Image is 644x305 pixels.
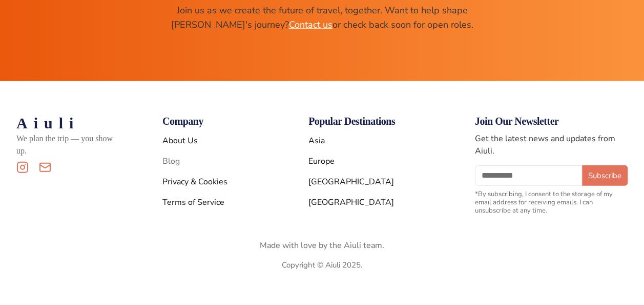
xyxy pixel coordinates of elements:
a: Follow us on instagram! [16,161,29,174]
h4: Join Our Newsletter [475,114,628,128]
a: Privacy & Cookies [162,176,227,187]
a: About Us [162,135,198,146]
h4: Popular Destinations [308,114,431,128]
a: Contact us [289,18,333,31]
a: Aiuli [16,114,79,132]
p: *By subscribing, I consent to the storage of my email address for receiving emails. I can unsubsc... [475,190,628,215]
p: Get the latest news and updates from Aiuli. [475,132,628,157]
a: Terms of Service [162,197,224,208]
a: Contact us via email! [39,161,51,174]
h4: Company [162,114,264,128]
span: Join us as we create the future of travel, together. Want to help shape [PERSON_NAME]'s journey? ... [171,4,473,31]
p: Copyright © Aiuli 2025. [16,260,628,270]
a: [GEOGRAPHIC_DATA] [308,176,394,187]
a: Asia [308,135,325,146]
a: [GEOGRAPHIC_DATA] [308,197,394,208]
p: We plan the trip — you show up. [16,132,118,157]
a: Blog [162,156,180,167]
p: Made with love by the Aiuli team. [16,239,628,252]
button: Subscribe [582,165,628,186]
a: Europe [308,156,335,167]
